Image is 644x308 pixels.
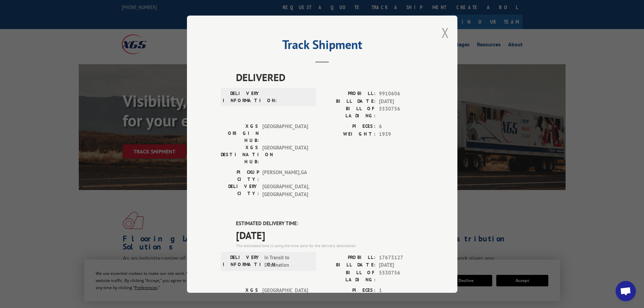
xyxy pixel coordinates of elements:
div: The estimated time is using the time zone for the delivery destination. [236,242,424,248]
span: 5530756 [379,105,424,119]
label: PROBILL: [322,254,376,261]
label: BILL DATE: [322,97,376,105]
span: [GEOGRAPHIC_DATA] , [GEOGRAPHIC_DATA] [262,183,308,198]
span: [GEOGRAPHIC_DATA] [262,286,308,308]
span: [DATE] [379,97,424,105]
label: PIECES: [322,286,376,294]
span: [PERSON_NAME] , GA [262,169,308,183]
span: [DATE] [379,261,424,269]
label: DELIVERY INFORMATION: [223,90,261,104]
label: ESTIMATED DELIVERY TIME: [236,220,424,228]
label: XGS DESTINATION HUB: [221,144,259,165]
label: XGS ORIGIN HUB: [221,123,259,144]
label: PICKUP CITY: [221,169,259,183]
div: Open chat [616,281,636,301]
label: BILL OF LADING: [322,105,376,119]
span: 6 [379,123,424,131]
span: 5530756 [379,269,424,283]
h2: Track Shipment [221,40,424,53]
span: [GEOGRAPHIC_DATA] [262,144,308,165]
label: WEIGHT: [322,130,376,138]
span: DELIVERED [236,70,424,85]
span: [DATE] [236,227,424,242]
label: DELIVERY INFORMATION: [223,254,261,269]
button: Close modal [442,24,449,42]
label: XGS ORIGIN HUB: [221,286,259,308]
label: BILL OF LADING: [322,269,376,283]
span: [GEOGRAPHIC_DATA] [262,123,308,144]
label: DELIVERY CITY: [221,183,259,198]
span: 17673127 [379,254,424,261]
label: PIECES: [322,123,376,131]
span: 1 [379,286,424,294]
label: PROBILL: [322,90,376,98]
span: 9910606 [379,90,424,98]
span: In Transit to Destination [264,254,310,269]
span: 1939 [379,130,424,138]
label: BILL DATE: [322,261,376,269]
